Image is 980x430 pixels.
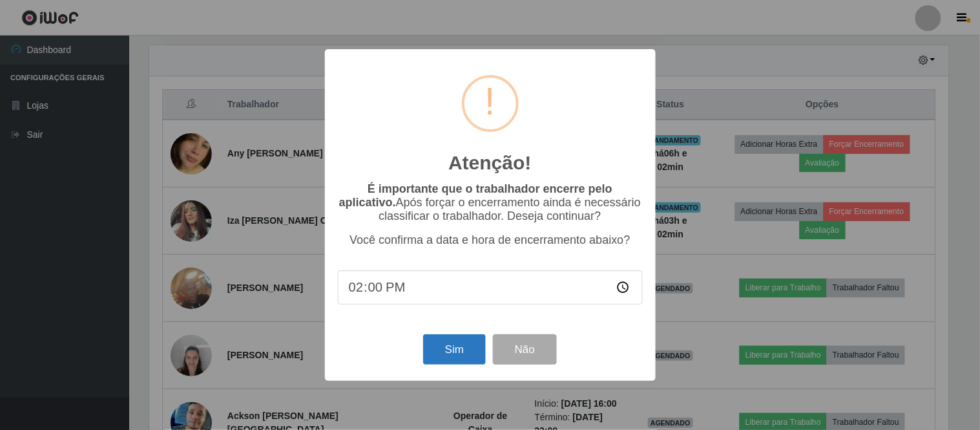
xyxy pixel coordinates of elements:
button: Não [493,334,557,365]
h2: Atenção! [448,151,531,175]
b: É importante que o trabalhador encerre pelo aplicativo. [339,182,612,209]
button: Sim [423,334,486,365]
p: Após forçar o encerramento ainda é necessário classificar o trabalhador. Deseja continuar? [338,182,643,223]
p: Você confirma a data e hora de encerramento abaixo? [338,233,643,247]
